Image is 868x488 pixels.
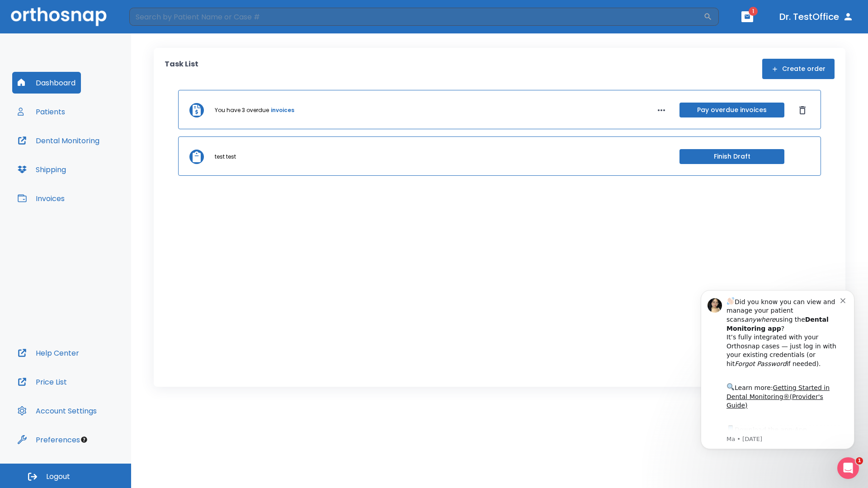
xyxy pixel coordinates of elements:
[39,150,120,166] a: App Store
[12,342,85,364] button: Help Center
[12,130,105,151] button: Dental Monitoring
[12,400,102,422] button: Account Settings
[39,159,153,167] p: Message from Ma, sent 4w ago
[46,472,70,482] span: Logout
[795,103,810,117] button: Dismiss
[215,106,269,114] p: You have 3 overdue
[12,371,72,393] button: Price List
[11,7,107,26] img: Orthosnap
[749,7,758,16] span: 1
[776,9,857,25] button: Dr. TestOffice
[12,429,85,450] button: Preferences
[837,457,859,479] iframe: Intercom live chat
[80,436,88,444] div: Tooltip anchor
[856,457,863,465] span: 1
[215,153,236,161] p: test test
[12,188,70,209] button: Invoices
[687,277,868,464] iframe: Intercom notifications message
[165,59,198,79] p: Task List
[679,103,784,117] button: Pay overdue invoices
[12,159,71,180] button: Shipping
[153,19,160,27] button: Dismiss notification
[39,147,153,193] div: Download the app: | ​ Let us know if you need help getting started!
[12,72,81,94] button: Dashboard
[129,8,703,26] input: Search by Patient Name or Case #
[762,59,835,79] button: Create order
[12,101,71,122] button: Patients
[679,149,784,164] button: Finish Draft
[271,106,294,114] a: invoices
